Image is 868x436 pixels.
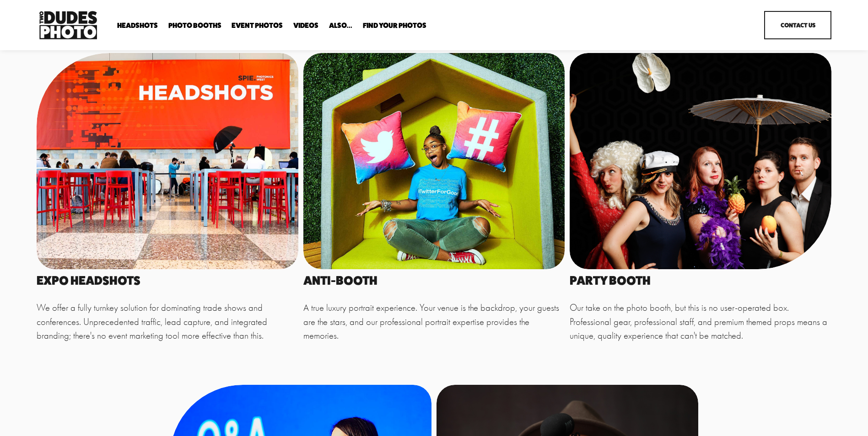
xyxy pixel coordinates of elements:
[168,22,221,29] span: Photo Booths
[37,9,100,42] img: Two Dudes Photo | Headshots, Portraits &amp; Photo Booths
[570,274,831,287] h4: Party Booth
[117,22,158,29] span: Headshots
[570,301,831,343] p: Our take on the photo booth, but this is no user-operated box. Professional gear, professional st...
[303,301,565,343] p: A true luxury portrait experience. Your venue is the backdrop, your guests are the stars, and our...
[117,21,158,30] a: folder dropdown
[329,22,352,29] span: Also...
[37,301,298,343] p: We offer a fully turnkey solution for dominating trade shows and conferences. Unprecedented traff...
[363,21,426,30] a: folder dropdown
[329,21,352,30] a: folder dropdown
[293,21,318,30] a: Videos
[168,21,221,30] a: folder dropdown
[232,21,283,30] a: Event Photos
[303,274,565,287] h4: Anti-Booth
[363,22,426,29] span: Find Your Photos
[764,11,831,39] a: Contact Us
[37,274,298,287] h4: EXPO Headshots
